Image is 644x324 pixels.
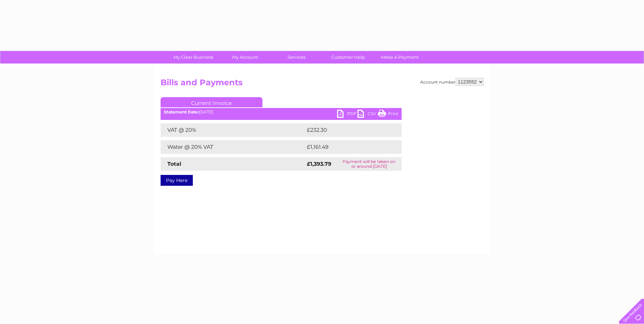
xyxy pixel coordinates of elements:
td: £232.30 [305,123,389,137]
a: Pay Here [161,175,193,186]
div: Account number [420,78,484,86]
a: PDF [337,110,357,120]
a: Current Invoice [161,97,262,107]
td: VAT @ 20% [161,123,305,137]
a: My Clear Business [165,51,221,64]
td: Water @ 20% VAT [161,140,305,154]
a: Print [378,110,398,120]
b: Statement Date: [164,109,199,114]
a: CSV [357,110,378,120]
strong: £1,393.79 [307,161,331,167]
strong: Total [167,161,181,167]
a: Services [269,51,325,64]
td: £1,161.49 [305,140,390,154]
h2: Bills and Payments [161,78,484,91]
div: [DATE] [161,110,402,114]
a: Make A Payment [372,51,428,64]
a: Customer Help [320,51,376,64]
a: My Account [217,51,273,64]
td: Payment will be taken on or around [DATE] [337,157,401,171]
